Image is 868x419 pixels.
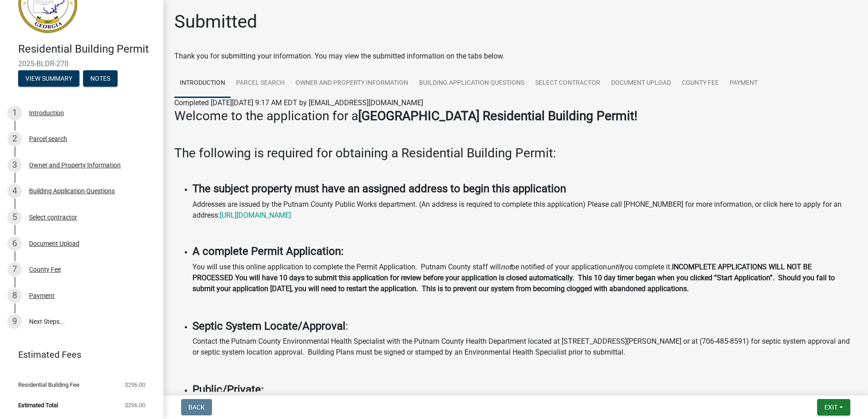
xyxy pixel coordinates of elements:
h3: Welcome to the application for a [174,108,857,124]
strong: The subject property must have an assigned address to begin this application [192,182,566,195]
div: Parcel search [29,136,67,142]
strong: You will have 10 days to submit this application for review before your application is closed aut... [192,273,835,293]
h4: : [192,320,857,333]
span: Exit [824,404,838,411]
i: until [607,263,621,271]
a: Building Application Questions [414,69,530,98]
span: Completed [DATE][DATE] 9:17 AM EDT by [EMAIL_ADDRESS][DOMAIN_NAME] [174,98,423,107]
a: Owner and Property Information [290,69,414,98]
h1: Submitted [174,11,257,33]
p: Contact the Putnam County Environmental Health Specialist with the Putnam County Health Departmen... [192,336,857,358]
span: $296.00 [125,382,145,388]
div: Document Upload [29,240,79,247]
span: Back [188,404,205,411]
a: Introduction [174,69,231,98]
div: 2 [7,132,22,146]
div: Thank you for submitting your information. You may view the submitted information on the tabs below. [174,51,857,62]
div: Owner and Property Information [29,162,121,168]
span: Residential Building Fee [18,382,79,388]
div: 1 [7,106,22,120]
div: 5 [7,210,22,224]
strong: [GEOGRAPHIC_DATA] Residential Building Permit! [358,108,637,123]
a: Select contractor [530,69,606,98]
div: 4 [7,184,22,198]
wm-modal-confirm: Notes [83,75,118,83]
strong: Septic System Locate/Approval [192,320,345,332]
span: Estimated Total [18,402,58,408]
span: 2025-BLDR-270 [18,59,145,68]
div: Building Application Questions [29,188,115,194]
h3: The following is required for obtaining a Residential Building Permit: [174,146,857,161]
strong: A complete Permit Application: [192,245,344,258]
a: County Fee [676,69,724,98]
div: 9 [7,314,22,329]
div: 3 [7,158,22,172]
button: Notes [83,70,118,87]
p: Addresses are issued by the Putnam County Public Works department. (An address is required to com... [192,199,857,221]
span: $296.00 [125,402,145,408]
div: Select contractor [29,214,77,220]
a: [URL][DOMAIN_NAME] [220,211,291,219]
div: 8 [7,288,22,303]
h4: Residential Building Permit [18,43,156,56]
a: Parcel search [231,69,290,98]
div: 7 [7,262,22,277]
button: Back [181,399,212,415]
button: Exit [817,399,850,415]
p: You will use this online application to complete the Permit Application. Putnam County staff will... [192,262,857,294]
a: Payment [724,69,763,98]
div: County Fee [29,266,61,273]
strong: INCOMPLETE APPLICATIONS WILL NOT BE PROCESSED [192,263,812,282]
wm-modal-confirm: Summary [18,75,79,83]
div: Payment [29,292,54,299]
div: Introduction [29,110,64,116]
button: View Summary [18,70,79,87]
div: 6 [7,236,22,251]
a: Document Upload [606,69,676,98]
strong: Public/Private: [192,383,264,396]
i: not [501,263,511,271]
a: Estimated Fees [7,346,149,364]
